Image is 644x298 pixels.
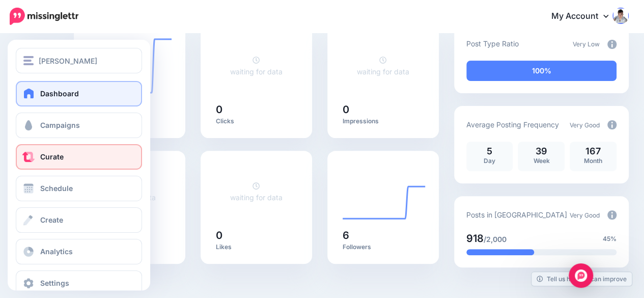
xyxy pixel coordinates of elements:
div: Open Intercom Messenger [569,263,593,288]
a: Dashboard [16,81,142,106]
a: Schedule [16,176,142,201]
p: 167 [575,147,611,156]
span: Campaigns [40,121,80,129]
span: Day [484,157,495,165]
img: menu.png [23,56,34,65]
div: 100% of your posts in the last 30 days have been from Drip Campaigns [466,61,617,81]
p: Followers [343,243,424,251]
a: waiting for data [357,56,409,76]
a: Campaigns [16,113,142,138]
span: Settings [40,279,69,287]
span: 918 [466,232,484,245]
a: waiting for data [230,56,283,76]
img: info-circle-grey.png [607,40,617,49]
p: Clicks [216,117,297,125]
span: Very Low [573,40,600,48]
p: Posts in [GEOGRAPHIC_DATA] [466,209,567,221]
a: waiting for data [230,181,283,202]
a: Analytics [16,239,142,264]
p: 39 [523,147,559,156]
a: Create [16,207,142,233]
a: Tell us how we can improve [531,272,632,286]
span: Create [40,215,63,224]
p: 5 [471,147,508,156]
h5: 0 [216,104,297,115]
span: Very Good [570,121,600,129]
a: Settings [16,270,142,296]
span: /2,000 [484,235,507,243]
p: Impressions [343,117,424,125]
a: My Account [541,4,629,29]
span: Curate [40,152,64,161]
img: info-circle-grey.png [607,120,617,129]
a: Curate [16,144,142,170]
p: Post Type Ratio [466,38,519,49]
p: Average Posting Frequency [466,119,559,130]
h5: 0 [216,230,297,240]
span: Week [533,157,549,165]
img: info-circle-grey.png [607,210,617,220]
img: Missinglettr [10,8,78,25]
p: Likes [216,243,297,251]
span: Schedule [40,184,73,193]
span: Month [584,157,602,165]
span: Very Good [570,211,600,219]
span: Dashboard [40,89,79,98]
span: 45% [603,234,617,244]
h5: 0 [343,104,424,115]
div: 45% of your posts in the last 30 days have been from Drip Campaigns [466,249,534,255]
span: Analytics [40,247,73,256]
h5: 6 [343,230,424,240]
span: [PERSON_NAME] [39,55,97,67]
button: [PERSON_NAME] [16,48,142,73]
